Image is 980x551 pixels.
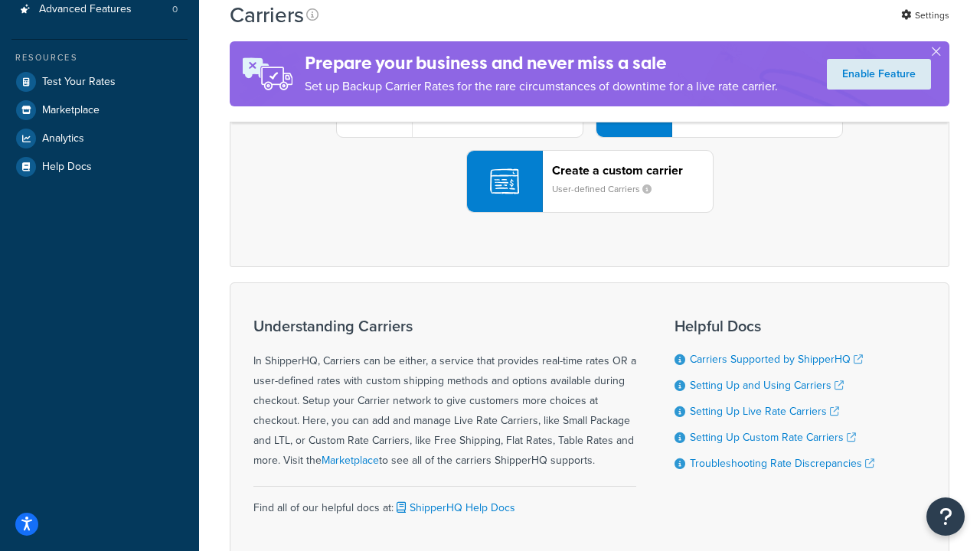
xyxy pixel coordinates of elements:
span: Advanced Features [39,3,132,16]
span: Analytics [42,132,84,145]
div: In ShipperHQ, Carriers can be either, a service that provides real-time rates OR a user-defined r... [253,318,636,471]
small: User-defined Carriers [552,182,664,196]
img: icon-carrier-custom-c93b8a24.svg [490,167,519,196]
a: ShipperHQ Help Docs [394,500,515,516]
img: ad-rules-rateshop-fe6ec290ccb7230408bd80ed9643f0289d75e0ffd9eb532fc0e269fcd187b520.png [230,41,305,106]
span: Test Your Rates [42,76,116,89]
a: Help Docs [11,153,188,181]
h3: Understanding Carriers [253,318,636,334]
div: Find all of our helpful docs at: [253,486,636,518]
h3: Helpful Docs [675,318,874,334]
a: Enable Feature [827,59,931,90]
a: Setting Up Live Rate Carriers [690,403,839,419]
div: Resources [11,51,188,64]
header: Create a custom carrier [552,163,713,178]
button: Create a custom carrierUser-defined Carriers [466,150,714,213]
h4: Prepare your business and never miss a sale [305,51,778,76]
a: Setting Up and Using Carriers [690,377,844,393]
a: Settings [901,5,949,26]
span: 0 [172,3,178,16]
a: Troubleshooting Rate Discrepancies [690,455,874,471]
span: Marketplace [42,104,100,117]
a: Setting Up Custom Rate Carriers [690,429,856,445]
button: Open Resource Center [926,497,965,536]
a: Test Your Rates [11,68,188,96]
a: Analytics [11,125,188,152]
a: Marketplace [11,96,188,124]
span: Help Docs [42,161,92,174]
a: Marketplace [322,452,379,468]
p: Set up Backup Carrier Rates for the rare circumstances of downtime for a live rate carrier. [305,76,778,97]
a: Carriers Supported by ShipperHQ [690,351,863,367]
